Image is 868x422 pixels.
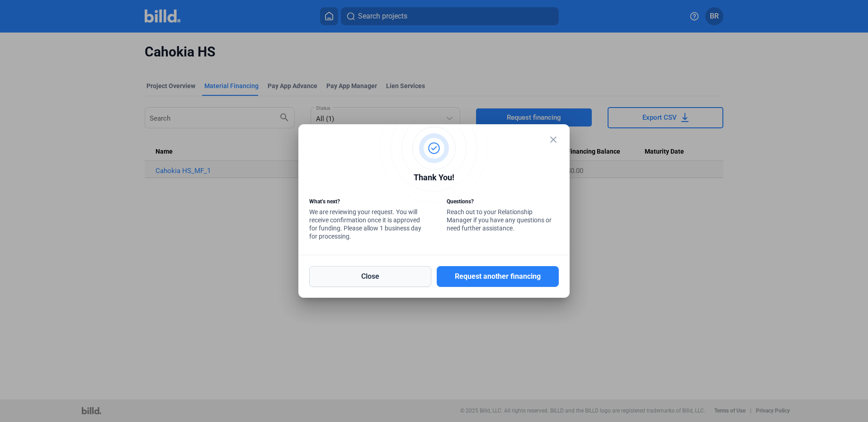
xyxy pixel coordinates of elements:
[548,134,559,145] mat-icon: close
[447,197,559,234] div: Reach out to your Relationship Manager if you have any questions or need further assistance.
[309,266,431,287] button: Close
[437,266,559,287] button: Request another financing
[309,197,421,208] div: What’s next?
[309,171,559,186] div: Thank You!
[309,197,421,243] div: We are reviewing your request. You will receive confirmation once it is approved for funding. Ple...
[447,197,559,208] div: Questions?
